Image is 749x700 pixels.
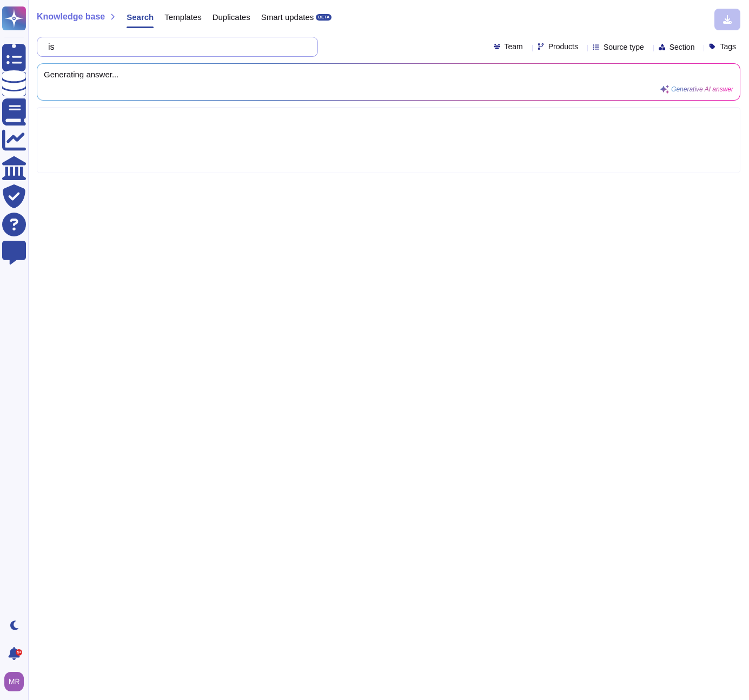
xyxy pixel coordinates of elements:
span: Team [505,43,523,50]
span: Generating answer... [44,70,733,78]
span: Products [548,43,578,50]
div: 9+ [16,649,22,656]
span: Knowledge base [37,12,105,21]
span: Source type [604,43,644,51]
span: Tags [720,43,736,50]
img: user [4,672,24,691]
span: Section [670,43,695,51]
span: Generative AI answer [671,86,733,93]
button: user [2,670,31,694]
span: Templates [164,13,201,21]
span: Smart updates [261,13,314,21]
span: Search [127,13,154,21]
span: Duplicates [213,13,250,21]
input: Search a question or template... [43,37,307,56]
div: BETA [316,14,332,21]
